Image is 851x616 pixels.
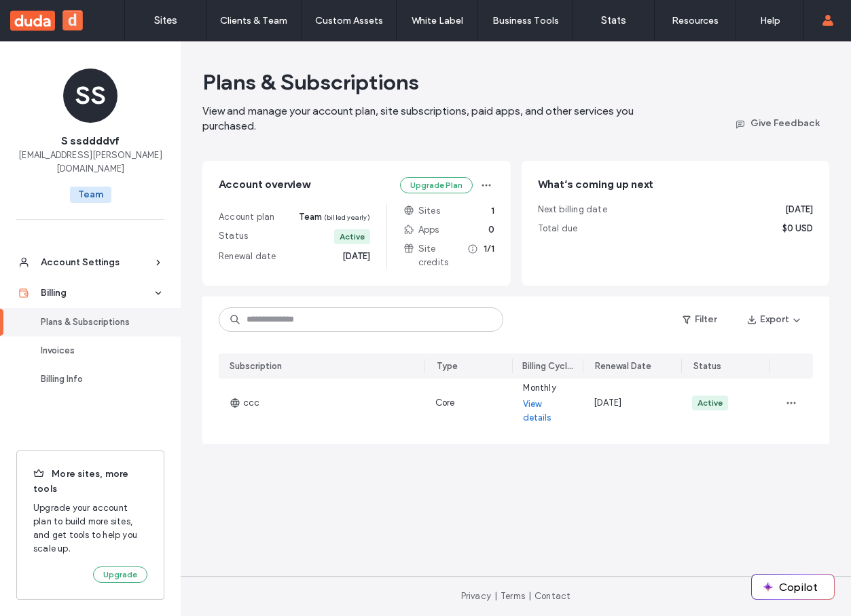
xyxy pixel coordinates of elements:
span: [EMAIL_ADDRESS][PERSON_NAME][DOMAIN_NAME] [16,149,164,176]
span: 1/1 [484,242,494,269]
span: $0 USD [782,222,813,235]
a: Contact [535,591,571,601]
label: Business Tools [492,15,559,26]
label: Resources [672,15,719,26]
label: Help [760,15,780,26]
span: S ssddddvf [61,134,120,149]
a: View details [523,398,572,425]
button: Export [736,309,813,330]
span: What’s coming up next [538,178,653,191]
div: Status [693,360,721,373]
span: Core [435,398,455,408]
label: Clients & Team [220,15,287,26]
span: Total due [538,222,578,235]
label: Custom Assets [315,15,383,26]
div: Renewal Date [595,360,651,373]
span: Site credits [403,242,478,269]
button: Give Feedback [724,112,829,134]
button: d [62,10,83,31]
span: | [494,591,497,601]
div: Active [340,231,365,243]
button: Copilot [752,575,834,599]
span: More sites, more tools [33,467,147,496]
div: Active [698,397,723,409]
div: Billing [41,286,152,300]
label: Sites [154,14,177,26]
span: | [528,591,531,601]
span: (billed yearly) [324,213,370,222]
button: Upgrade [93,566,147,583]
span: Renewal date [219,250,276,263]
span: Team [299,210,370,224]
span: Plans & Subscriptions [202,69,419,96]
span: Account overview [219,177,310,193]
button: Filter [669,309,730,330]
div: SS [63,69,117,123]
span: Apps [403,223,439,237]
div: Invoices [41,344,152,358]
div: Billing Info [41,372,152,386]
span: Upgrade your account plan to build more sites, and get tools to help you scale up. [33,501,147,556]
div: Account Settings [41,256,152,269]
div: Subscription [230,360,282,373]
span: [DATE] [785,203,813,216]
div: Plans & Subscriptions [41,315,152,329]
label: White Label [412,15,463,26]
span: ccc [230,396,260,410]
span: 1 [491,204,494,218]
span: Team [70,187,111,203]
span: Account plan [219,210,274,224]
div: Type [437,360,458,373]
span: Sites [403,204,440,218]
button: Upgrade Plan [400,177,473,193]
span: [DATE] [342,250,370,263]
a: Terms [501,591,525,601]
label: Stats [601,14,626,26]
a: Privacy [461,591,491,601]
span: 0 [488,223,494,237]
div: Billing Cycle [522,360,573,373]
span: [DATE] [594,398,621,408]
span: View and manage your account plan, site subscriptions, paid apps, and other services you purchased. [202,104,634,132]
span: Next billing date [538,203,607,216]
span: Status [219,229,248,244]
span: Monthly [523,381,556,395]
